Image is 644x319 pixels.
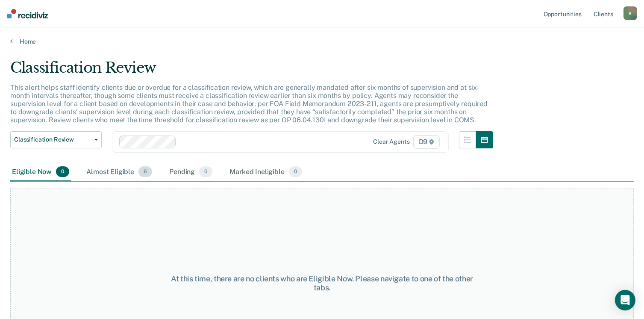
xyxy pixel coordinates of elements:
p: This alert helps staff identify clients due or overdue for a classification review, which are gen... [10,83,488,124]
span: Classification Review [14,136,91,143]
div: Open Intercom Messenger [615,290,635,310]
div: At this time, there are no clients who are Eligible Now. Please navigate to one of the other tabs. [166,274,478,292]
button: Classification Review [10,131,102,148]
img: Recidiviz [7,9,48,18]
div: Almost Eligible6 [85,163,154,182]
div: Marked Ineligible0 [228,163,304,182]
span: 0 [289,166,302,177]
div: Eligible Now0 [10,163,71,182]
span: D9 [413,135,440,149]
span: 6 [138,166,152,177]
div: Pending0 [168,163,214,182]
button: K [623,6,637,20]
div: Classification Review [10,59,493,83]
span: 0 [199,166,212,177]
a: Home [10,38,634,45]
div: Clear agents [373,138,409,145]
span: 0 [56,166,69,177]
